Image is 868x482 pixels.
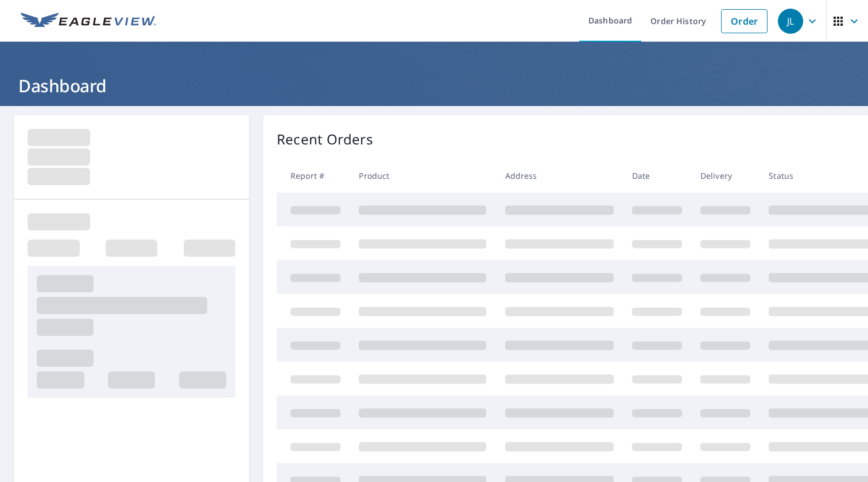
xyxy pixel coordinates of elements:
div: JL [778,9,803,34]
th: Product [350,159,495,193]
h1: Dashboard [14,74,854,97]
th: Report # [277,159,350,193]
th: Delivery [691,159,759,193]
th: Address [496,159,623,193]
p: Recent Orders [277,129,373,150]
a: Order [721,9,768,33]
img: EV Logo [21,13,156,30]
th: Date [623,159,691,193]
